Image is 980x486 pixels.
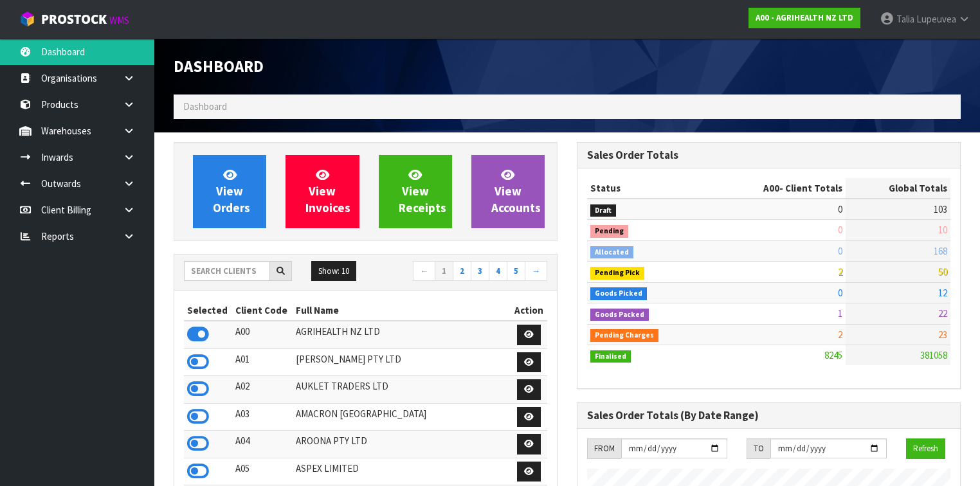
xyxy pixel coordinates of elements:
span: View Receipts [399,167,446,215]
span: 23 [938,328,947,341]
td: A02 [232,376,293,404]
span: 50 [938,265,947,278]
td: AMACRON [GEOGRAPHIC_DATA] [293,403,511,431]
span: Lupeuvea [916,13,956,25]
span: Pending [590,225,628,238]
th: Full Name [293,300,511,321]
td: ASPEX LIMITED [293,458,511,485]
span: View Accounts [491,167,541,215]
span: 0 [838,245,842,257]
span: 12 [938,287,947,299]
span: Finalised [590,350,631,363]
a: ViewAccounts [471,155,545,228]
small: WMS [109,14,129,26]
th: Client Code [232,300,293,321]
span: Pending Pick [590,267,644,280]
span: 1 [838,307,842,319]
span: View Invoices [305,167,350,215]
span: A00 [763,182,779,194]
div: TO [747,438,770,459]
span: 8245 [824,349,842,361]
span: 0 [838,287,842,299]
span: 0 [838,224,842,236]
span: 10 [938,224,947,236]
span: 22 [938,307,947,319]
a: ← [413,261,435,282]
strong: A00 - AGRIHEALTH NZ LTD [756,12,853,23]
td: AGRIHEALTH NZ LTD [293,321,511,348]
img: cube-alt.png [19,11,35,27]
td: [PERSON_NAME] PTY LTD [293,348,511,376]
span: View Orders [213,167,250,215]
a: ViewReceipts [379,155,452,228]
a: 5 [507,261,525,282]
div: FROM [587,438,621,459]
td: A00 [232,321,293,348]
span: ProStock [41,11,107,28]
span: Pending Charges [590,329,658,342]
a: A00 - AGRIHEALTH NZ LTD [749,8,860,28]
span: Goods Picked [590,287,647,300]
th: Action [511,300,547,321]
span: Goods Packed [590,309,649,321]
span: Dashboard [174,56,264,76]
td: A05 [232,458,293,485]
span: 2 [838,265,842,278]
span: 2 [838,328,842,341]
button: Show: 10 [311,261,356,282]
a: ViewInvoices [286,155,359,228]
h3: Sales Order Totals [587,149,950,161]
span: Allocated [590,246,633,259]
th: Global Totals [846,178,950,199]
nav: Page navigation [375,261,547,283]
span: Talia [896,13,914,25]
a: 3 [471,261,489,282]
h3: Sales Order Totals (By Date Range) [587,410,950,422]
a: 4 [489,261,507,282]
td: A01 [232,348,293,376]
td: AROONA PTY LTD [293,431,511,458]
td: A04 [232,431,293,458]
button: Refresh [906,438,945,459]
a: ViewOrders [193,155,266,228]
th: Status [587,178,707,199]
a: → [525,261,547,282]
th: Selected [184,300,232,321]
td: AUKLET TRADERS LTD [293,376,511,404]
a: 2 [453,261,471,282]
span: 168 [934,245,947,257]
td: A03 [232,403,293,431]
a: 1 [435,261,453,282]
input: Search clients [184,261,270,281]
th: - Client Totals [707,178,846,199]
span: 103 [934,203,947,215]
span: Draft [590,204,616,217]
span: Dashboard [183,100,227,113]
span: 0 [838,203,842,215]
span: 381058 [920,349,947,361]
